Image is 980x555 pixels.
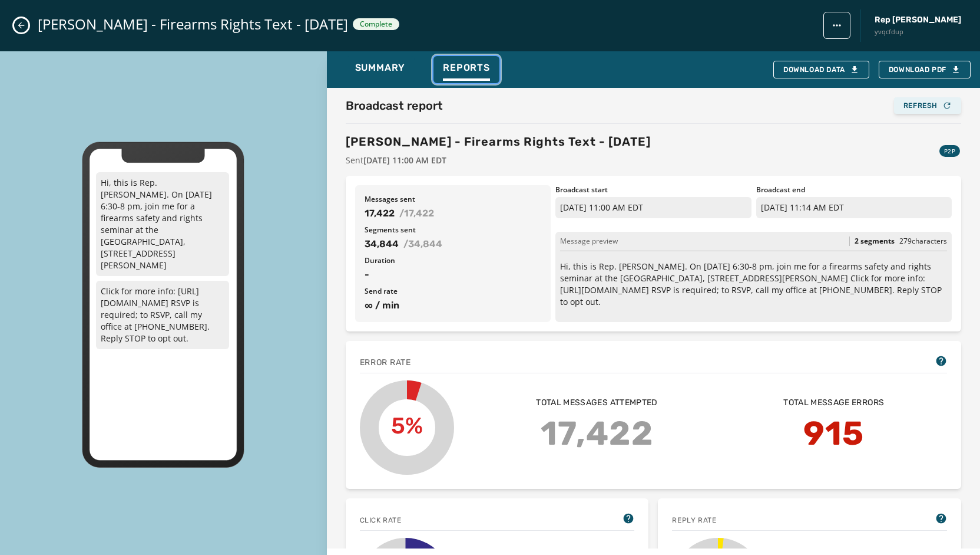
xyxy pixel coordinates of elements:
[823,12,850,39] button: broadcast action menu
[363,155,446,166] span: [DATE] 11:00 AM EDT
[672,515,716,525] span: Reply rate
[536,397,657,409] span: Total messages attempted
[855,237,895,246] span: 2 segments
[360,515,402,525] span: Click rate
[903,101,952,110] div: Refresh
[360,19,392,29] span: Complete
[560,261,947,308] p: Hi, this is Rep. [PERSON_NAME]. On [DATE] 6:30-8 pm, join me for a firearms safety and rights sem...
[355,62,406,74] span: Summary
[443,62,490,74] span: Reports
[803,409,865,458] span: 915
[889,65,961,74] span: Download PDF
[403,237,442,251] span: / 34,844
[783,397,884,409] span: Total message errors
[399,206,434,221] span: / 17,422
[365,268,541,282] span: -
[391,412,423,439] text: 5%
[365,225,541,235] span: Segments sent
[756,197,952,218] p: [DATE] 11:14 AM EDT
[346,133,651,150] h3: [PERSON_NAME] - Firearms Rights Text - [DATE]
[541,409,653,458] span: 17,422
[555,197,751,218] p: [DATE] 11:00 AM EDT
[756,185,952,195] span: Broadcast end
[365,298,541,313] span: ∞ / min
[365,206,395,221] span: 17,422
[365,287,541,296] span: Send rate
[346,155,651,166] span: Sent
[875,27,961,37] span: yvqcfdup
[939,145,960,157] div: P2P
[96,172,229,276] p: Hi, this is Rep. [PERSON_NAME]. On [DATE] 6:30-8 pm, join me for a firearms safety and rights sem...
[560,237,618,246] span: Message preview
[96,281,229,349] p: Click for more info: [URL][DOMAIN_NAME] RSVP is required; to RSVP, call my office at [PHONE_NUMBE...
[555,185,751,195] span: Broadcast start
[346,97,443,114] h2: Broadcast report
[38,15,348,34] span: [PERSON_NAME] - Firearms Rights Text - [DATE]
[365,195,541,204] span: Messages sent
[783,65,859,74] div: Download Data
[365,237,399,251] span: 34,844
[360,357,411,369] span: Error rate
[365,256,541,265] span: Duration
[875,14,961,26] span: Rep [PERSON_NAME]
[899,236,947,246] span: 279 characters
